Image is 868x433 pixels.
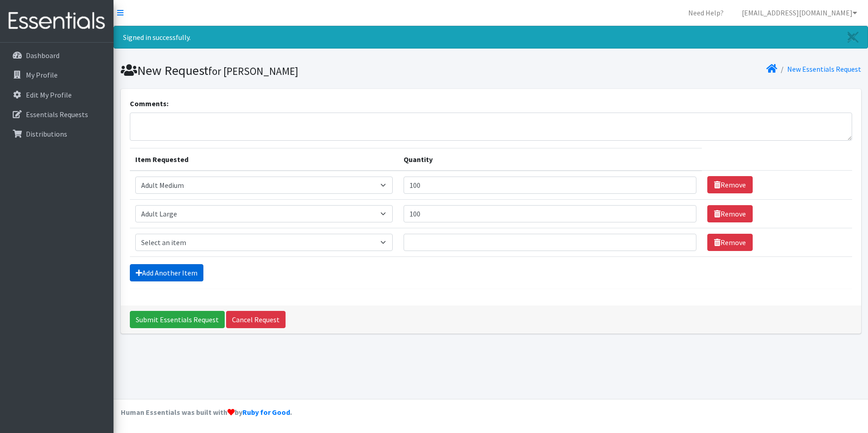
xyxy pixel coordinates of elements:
h1: New Request [121,63,488,79]
a: Remove [707,234,753,251]
a: Add Another Item [130,264,203,281]
a: Essentials Requests [4,105,110,123]
a: Need Help? [681,4,731,22]
a: Remove [707,176,753,193]
strong: Human Essentials was built with by . [121,408,292,417]
a: [EMAIL_ADDRESS][DOMAIN_NAME] [735,4,864,22]
a: New Essentials Request [787,64,861,74]
p: Dashboard [26,51,59,60]
a: Distributions [4,125,110,143]
p: Distributions [26,129,67,138]
th: Quantity [398,148,702,171]
p: My Profile [26,70,58,79]
a: Dashboard [4,46,110,64]
a: My Profile [4,66,110,84]
th: Item Requested [130,148,399,171]
img: HumanEssentials [4,6,110,36]
a: Ruby for Good [242,408,290,417]
a: Cancel Request [226,311,286,328]
label: Comments: [130,98,168,109]
div: Signed in successfully. [113,26,868,49]
p: Essentials Requests [26,110,88,119]
a: Close [838,26,868,48]
a: Edit My Profile [4,86,110,104]
small: for [PERSON_NAME] [208,64,298,78]
p: Edit My Profile [26,90,72,99]
a: Remove [707,205,753,222]
input: Submit Essentials Request [130,311,225,328]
